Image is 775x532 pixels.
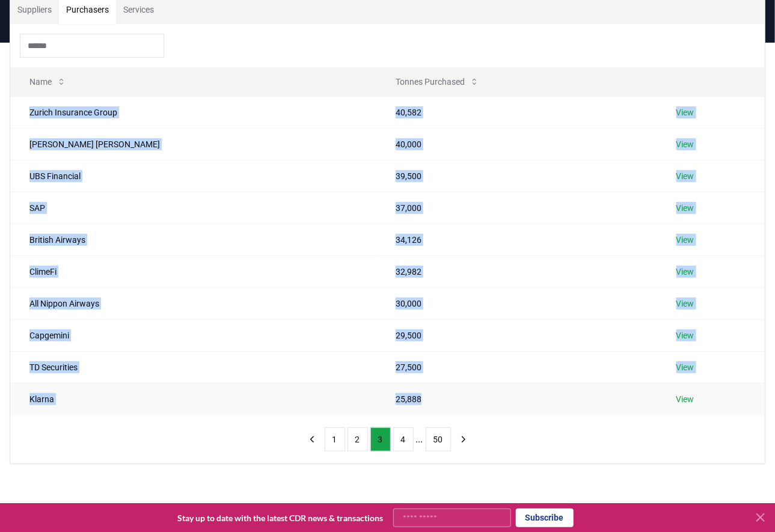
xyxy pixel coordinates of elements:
[393,427,414,451] button: 4
[10,96,376,128] td: Zurich Insurance Group
[676,234,694,246] a: View
[10,287,376,319] td: All Nippon Airways
[426,427,451,451] button: 50
[20,70,76,94] button: Name
[676,106,694,118] a: View
[676,170,694,182] a: View
[376,224,657,255] td: 34,126
[376,319,657,351] td: 29,500
[376,351,657,383] td: 27,500
[376,96,657,128] td: 40,582
[676,393,694,405] a: View
[376,192,657,224] td: 37,000
[10,255,376,287] td: ClimeFi
[676,298,694,310] a: View
[370,427,391,451] button: 3
[676,361,694,373] a: View
[386,70,489,94] button: Tonnes Purchased
[10,383,376,415] td: Klarna
[348,427,368,451] button: 2
[325,427,345,451] button: 1
[10,192,376,224] td: SAP
[376,128,657,160] td: 40,000
[676,202,694,214] a: View
[376,287,657,319] td: 30,000
[376,383,657,415] td: 25,888
[676,266,694,278] a: View
[676,138,694,150] a: View
[10,128,376,160] td: [PERSON_NAME] [PERSON_NAME]
[453,427,474,451] button: next page
[376,160,657,192] td: 39,500
[376,255,657,287] td: 32,982
[10,160,376,192] td: UBS Financial
[10,351,376,383] td: TD Securities
[416,432,423,447] li: ...
[10,319,376,351] td: Capgemini
[10,224,376,255] td: British Airways
[302,427,322,451] button: previous page
[676,329,694,341] a: View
